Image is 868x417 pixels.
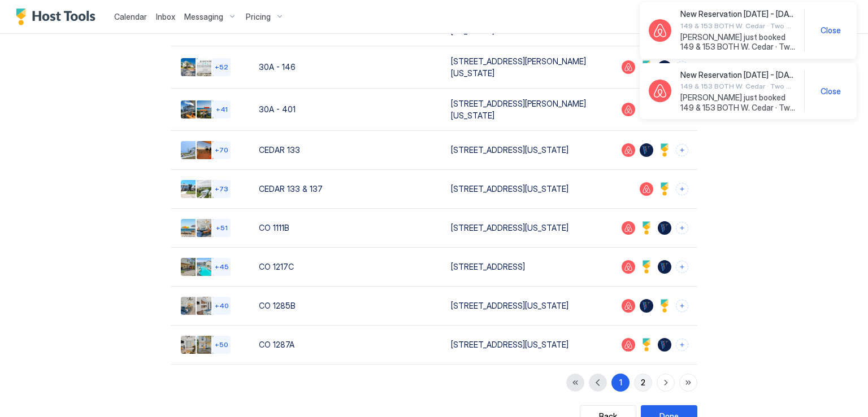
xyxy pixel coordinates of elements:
span: [PERSON_NAME] just booked 149 & 153 BOTH W. Cedar · Two Amazing Beach Retreats, 9 Bedroom, 6 bath... [680,93,795,112]
div: [STREET_ADDRESS][PERSON_NAME][US_STATE] [451,55,604,79]
div: Listing image 1 [181,100,199,118]
span: + 40 [215,301,229,310]
div: [STREET_ADDRESS][US_STATE] [451,183,604,195]
div: Airbnb [649,19,671,42]
span: Close [821,25,841,36]
div: Listing image 1 [181,258,199,276]
span: + 73 [215,185,228,193]
div: [STREET_ADDRESS][US_STATE] [451,222,604,234]
div: Listing image 2 [197,297,215,315]
div: Listing image 1 [181,219,199,237]
span: Pricing [246,12,271,22]
span: New Reservation [DATE] - [DATE] [680,70,795,80]
div: Listing image 1 [181,58,199,76]
span: Messaging [184,12,223,22]
span: + 50 [215,340,228,349]
div: Listing image 2 [197,141,215,159]
div: 2 [641,376,645,388]
span: + 45 [215,262,229,271]
div: Listing image 2 [197,180,215,198]
div: [STREET_ADDRESS][PERSON_NAME][US_STATE] [451,98,604,121]
div: 1 [619,376,622,388]
div: Listing image 1 [181,336,199,354]
div: CO 1285B [259,300,433,311]
span: New Reservation [DATE] - [DATE] [680,9,795,19]
span: Calendar [114,12,147,21]
span: 149 & 153 BOTH W. Cedar · Two Amazing Beach Retreats, 9 Bedroom, 6 bathrooms [680,82,795,90]
div: CO 1111B [259,222,433,234]
div: CEDAR 133 [259,144,433,156]
div: Listing image 1 [181,297,199,315]
div: Airbnb [649,80,671,102]
button: 1 [611,374,630,392]
span: + 70 [215,146,228,154]
span: + 41 [216,105,228,113]
span: + 51 [216,223,228,232]
div: 30A - 146 [259,61,433,73]
span: [PERSON_NAME] just booked 149 & 153 BOTH W. Cedar · Two Amazing Beach Retreats, 9 Bedroom, 6 bath... [680,32,795,52]
a: Inbox [156,11,175,23]
button: Connect channels [676,261,688,273]
a: Host Tools Logo [16,8,101,25]
button: 2 [634,374,652,392]
span: + 52 [215,63,228,71]
iframe: Intercom live chat [11,379,38,406]
div: Listing image 2 [197,258,215,276]
div: Listing image 2 [197,219,215,237]
button: Connect channels [676,222,688,234]
a: Calendar [114,11,147,23]
div: Listing image 1 [181,141,199,159]
button: Connect channels [676,183,688,195]
div: [STREET_ADDRESS][US_STATE] [451,300,604,311]
div: 30A - 401 [259,103,433,115]
div: CEDAR 133 & 137 [259,183,433,195]
div: [STREET_ADDRESS] [451,261,604,273]
span: 149 & 153 BOTH W. Cedar · Two Amazing Beach Retreats, 9 Bedroom, 6 bathrooms [680,21,795,30]
button: Connect channels [676,144,688,156]
button: Connect channels [676,300,688,312]
div: Listing image 2 [197,336,215,354]
button: Connect channels [676,339,688,351]
div: Listing image 1 [181,180,199,198]
span: Close [821,86,841,96]
div: CO 1287A [259,339,433,350]
div: Listing image 2 [197,100,215,118]
span: Inbox [156,12,175,21]
div: CO 1217C [259,261,433,273]
div: Listing image 2 [197,58,215,76]
div: [STREET_ADDRESS][US_STATE] [451,144,604,156]
div: [STREET_ADDRESS][US_STATE] [451,339,604,350]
